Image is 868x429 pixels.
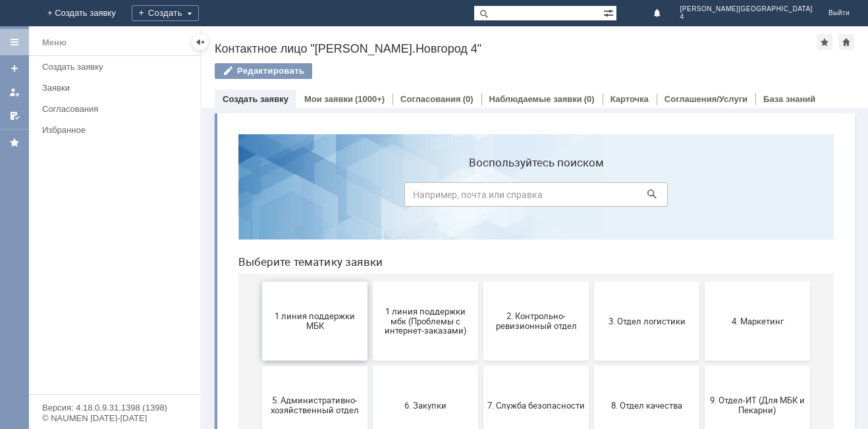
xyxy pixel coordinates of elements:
[4,58,25,79] a: Создать заявку
[42,83,192,93] div: Заявки
[304,94,353,104] a: Мои заявки
[259,188,357,207] span: 2. Контрольно-ревизионный отдел
[463,94,474,104] div: (0)
[838,34,854,50] div: Сделать домашней страницей
[37,57,198,77] a: Создать заявку
[489,94,582,104] a: Наблюдаемые заявки
[477,242,582,321] button: 9. Отдел-ИТ (Для МБК и Пекарни)
[355,94,385,104] div: (1000+)
[145,326,250,405] button: Отдел ИТ (1С)
[42,104,192,114] div: Согласования
[366,158,472,237] button: 3. Отдел логистики
[400,94,461,104] a: Согласования
[481,272,578,291] span: 9. Отдел-ИТ (Для МБК и Пекарни)
[610,94,649,104] a: Карточка
[215,42,817,55] div: Контактное лицо "[PERSON_NAME].Новгород 4"
[680,5,813,13] span: [PERSON_NAME][GEOGRAPHIC_DATA]
[477,326,582,405] button: Финансовый отдел
[42,35,67,51] div: Меню
[817,34,832,50] div: Добавить в избранное
[42,125,178,135] div: Избранное
[11,132,606,145] header: Выберите тематику заявки
[37,99,198,119] a: Согласования
[603,6,616,18] span: Расширенный поиск
[366,242,472,321] button: 8. Отдел качества
[42,403,187,412] div: Версия: 4.18.0.9.31.1398 (1398)
[42,62,192,72] div: Создать заявку
[145,242,250,321] button: 6. Закупки
[223,94,288,104] a: Создать заявку
[680,13,813,21] span: 4
[176,59,440,83] input: Например, почта или справка
[370,361,468,370] span: Отдел-ИТ (Офис)
[34,158,140,237] button: 1 линия поддержки МБК
[481,361,578,370] span: Финансовый отдел
[477,158,582,237] button: 4. Маркетинг
[176,32,440,45] label: Воспользуйтесь поиском
[481,192,578,202] span: 4. Маркетинг
[149,182,246,212] span: 1 линия поддержки мбк (Проблемы с интернет-заказами)
[38,188,136,207] span: 1 линия поддержки МБК
[370,192,468,202] span: 3. Отдел логистики
[34,242,140,321] button: 5. Административно-хозяйственный отдел
[763,94,815,104] a: База знаний
[259,276,357,286] span: 7. Служба безопасности
[256,242,361,321] button: 7. Служба безопасности
[256,326,361,405] button: Отдел-ИТ (Битрикс24 и CRM)
[38,272,136,291] span: 5. Административно-хозяйственный отдел
[256,158,361,237] button: 2. Контрольно-ревизионный отдел
[132,5,199,21] div: Создать
[149,276,246,286] span: 6. Закупки
[37,78,198,98] a: Заявки
[145,158,250,237] button: 1 линия поддержки мбк (Проблемы с интернет-заказами)
[370,276,468,286] span: 8. Отдел качества
[584,94,595,104] div: (0)
[665,94,747,104] a: Соглашения/Услуги
[366,326,472,405] button: Отдел-ИТ (Офис)
[4,82,25,103] a: Мои заявки
[4,105,25,126] a: Мои согласования
[34,326,140,405] button: Бухгалтерия (для мбк)
[192,34,208,50] div: Скрыть меню
[149,361,246,370] span: Отдел ИТ (1С)
[259,356,357,376] span: Отдел-ИТ (Битрикс24 и CRM)
[38,361,136,370] span: Бухгалтерия (для мбк)
[42,414,187,422] div: © NAUMEN [DATE]-[DATE]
